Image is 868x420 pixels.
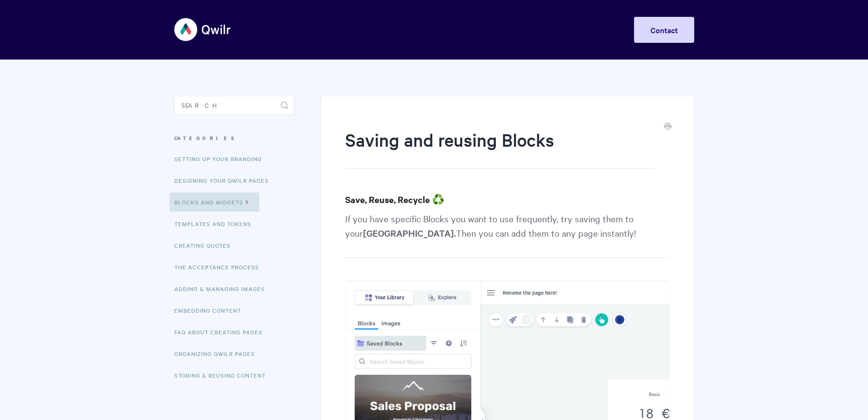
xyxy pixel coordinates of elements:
[634,17,694,43] a: Contact
[174,301,248,320] a: Embedding Content
[174,279,272,298] a: Adding & Managing Images
[174,236,238,255] a: Creating Quotes
[169,192,259,212] a: Blocks and Widgets
[174,171,276,190] a: Designing Your Qwilr Pages
[664,122,672,132] a: Print this Article
[345,127,655,169] h1: Saving and reusing Blocks
[174,257,266,277] a: The Acceptance Process
[174,344,262,363] a: Organizing Qwilr Pages
[363,227,456,239] strong: [GEOGRAPHIC_DATA].
[345,193,669,206] h3: Save, Reuse, Recycle ♻️
[174,12,232,48] img: Qwilr Help Center
[174,96,294,115] input: Search
[174,149,269,168] a: Setting up your Branding
[174,214,259,233] a: Templates and Tokens
[174,366,273,385] a: Storing & Reusing Content
[174,322,270,342] a: FAQ About Creating Pages
[345,211,669,258] p: If you have specific Blocks you want to use frequently, try saving them to your Then you can add ...
[174,129,294,147] h3: Categories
